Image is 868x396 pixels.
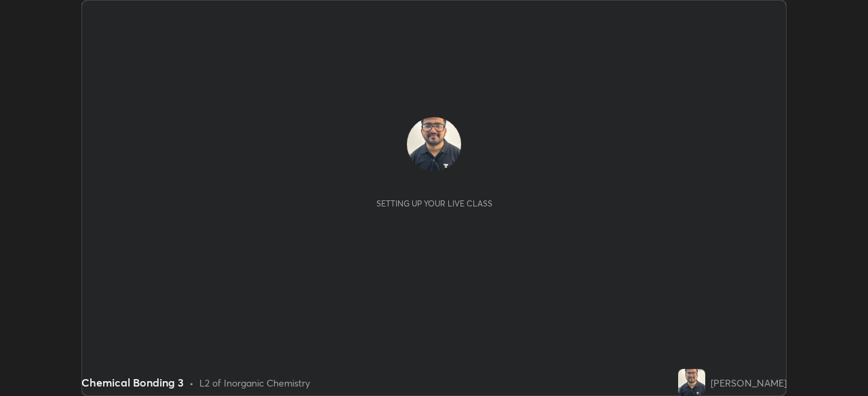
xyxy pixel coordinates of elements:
[199,376,310,390] div: L2 of Inorganic Chemistry
[678,369,705,396] img: 8aca7005bdf34aeda6799b687e6e9637.jpg
[407,117,461,171] img: 8aca7005bdf34aeda6799b687e6e9637.jpg
[81,374,184,391] div: Chemical Bonding 3
[189,376,194,390] div: •
[711,376,787,390] div: [PERSON_NAME]
[376,198,492,208] div: Setting up your live class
